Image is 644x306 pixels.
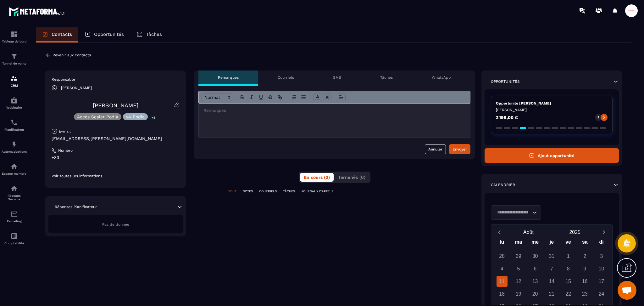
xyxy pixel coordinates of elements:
[577,238,593,249] div: sa
[52,155,180,161] p: +33
[52,31,72,37] p: Contacts
[2,172,27,175] p: Espace membre
[10,119,18,126] img: scheduler
[59,129,71,134] p: E-mail
[618,281,636,300] a: Ouvrir le chat
[2,40,27,43] p: Tableau de bord
[510,238,527,249] div: ma
[496,107,608,112] p: [PERSON_NAME]
[491,205,541,220] div: Search for option
[2,241,27,245] p: Comptabilité
[380,75,393,80] p: Tâches
[513,288,524,299] div: 19
[452,146,467,152] div: Envoyer
[527,238,543,249] div: me
[2,84,27,87] p: CRM
[10,75,18,82] img: formation
[58,148,73,153] p: Numéro
[2,158,27,180] a: automationsautomationsEspace membre
[596,276,607,287] div: 17
[2,114,27,136] a: schedulerschedulerPlanificateur
[596,251,607,262] div: 3
[301,189,333,194] p: JOURNAUX D'APPELS
[579,251,590,262] div: 2
[552,227,598,238] button: Open years overlay
[300,173,334,182] button: En cours (0)
[61,86,92,90] p: [PERSON_NAME]
[304,175,330,180] span: En cours (0)
[333,75,341,80] p: SMS
[10,210,18,218] img: email
[563,263,574,274] div: 8
[10,53,18,60] img: formation
[563,288,574,299] div: 22
[218,75,239,80] p: Remarques
[425,144,446,154] button: Annuler
[55,204,97,209] p: Réponses Planificateur
[497,288,508,299] div: 18
[259,189,277,194] p: COURRIELS
[597,115,599,120] p: 2
[334,173,369,182] button: Terminés (0)
[77,115,118,119] p: Accès Scaler Podia
[546,251,557,262] div: 31
[579,288,590,299] div: 23
[9,6,65,17] img: logo
[432,75,451,80] p: WhatsApp
[497,276,508,287] div: 11
[78,27,130,42] a: Opportunités
[496,115,518,120] p: 2 199,00 €
[10,97,18,104] img: automations
[2,92,27,114] a: automationsautomationsWebinaire
[146,31,162,37] p: Tâches
[130,27,168,42] a: Tâches
[10,163,18,170] img: automations
[596,288,607,299] div: 24
[278,75,294,80] p: Courriels
[283,189,295,194] p: TÂCHES
[10,232,18,240] img: accountant
[563,251,574,262] div: 1
[52,136,180,142] p: [EMAIL_ADDRESS][PERSON_NAME][DOMAIN_NAME]
[593,238,610,249] div: di
[2,206,27,228] a: emailemailE-mailing
[2,228,27,250] a: accountantaccountantComptabilité
[495,209,531,216] input: Search for option
[338,175,365,180] span: Terminés (0)
[2,194,27,201] p: Réseaux Sociaux
[485,148,619,163] button: Ajout opportunité
[546,276,557,287] div: 14
[494,238,510,249] div: lu
[2,136,27,158] a: automationsautomationsAutomatisations
[494,228,505,236] button: Previous month
[10,185,18,192] img: social-network
[36,27,78,42] a: Contacts
[2,150,27,153] p: Automatisations
[53,53,91,57] p: Revenir aux contacts
[2,219,27,223] p: E-mailing
[579,263,590,274] div: 9
[126,115,145,119] p: v4 Podia
[560,238,577,249] div: ve
[228,189,236,194] p: TOUT
[530,276,541,287] div: 13
[513,251,524,262] div: 29
[530,288,541,299] div: 20
[513,276,524,287] div: 12
[93,102,138,109] a: [PERSON_NAME]
[491,182,515,187] p: Calendrier
[563,276,574,287] div: 15
[505,227,552,238] button: Open months overlay
[2,26,27,48] a: formationformationTableau de bord
[149,114,158,121] p: +5
[52,173,180,178] p: Voir toutes les informations
[530,263,541,274] div: 6
[546,263,557,274] div: 7
[2,48,27,70] a: formationformationTunnel de vente
[513,263,524,274] div: 5
[496,101,608,106] p: Opportunité [PERSON_NAME]
[2,180,27,206] a: social-networksocial-networkRéseaux Sociaux
[94,31,124,37] p: Opportunités
[543,238,560,249] div: je
[10,141,18,148] img: automations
